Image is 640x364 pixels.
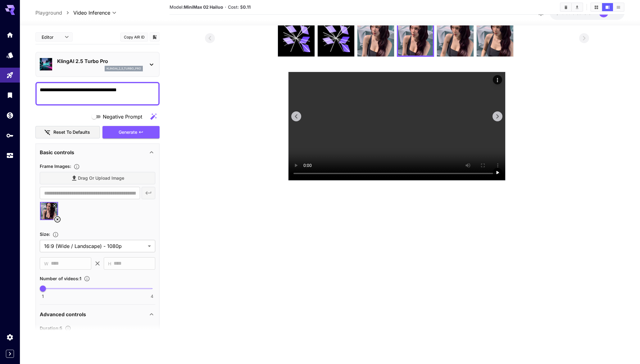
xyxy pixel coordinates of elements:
p: klingai_2_5_turbo_pro [107,66,141,71]
button: Reset to defaults [35,126,100,139]
div: Wallet [6,111,14,119]
button: Specify how many videos to generate in a single request. Each video generation will be charged se... [81,276,93,282]
div: Actions [493,75,502,84]
span: Model: [170,4,223,10]
span: Size : [40,231,50,237]
button: Generate [102,126,160,139]
div: Play video [493,168,502,177]
button: Show media in grid view [591,3,602,11]
span: Number of videos : 1 [40,276,81,281]
div: Settings [6,333,14,341]
span: Cost: $ [228,4,251,10]
p: Advanced controls [40,311,86,318]
span: credits left [572,10,594,16]
b: 0.11 [243,4,251,10]
span: H [108,260,111,267]
span: 1 [42,293,44,299]
span: Negative Prompt [103,113,142,120]
div: Show media in grid viewShow media in video viewShow media in list view [590,2,624,12]
span: 16:9 (Wide / Landscape) - 1080p [44,242,145,250]
a: Playground [35,9,62,16]
p: Basic controls [40,149,74,156]
button: Clear All [561,3,571,11]
div: Advanced controls [40,307,155,322]
div: Basic controls [40,145,155,160]
p: KlingAI 2.5 Turbo Pro [57,57,143,65]
div: Library [6,91,14,99]
div: API Keys [6,130,14,137]
span: Video Inference [73,9,110,16]
b: MiniMax 02 Hailuo [184,4,223,10]
img: T2PcJQAAAAZJREFUAwD8WRykLnPt4gAAAABJRU5ErkJggg== [477,20,513,56]
button: Download All [572,3,583,11]
div: KlingAI 2.5 Turbo Proklingai_2_5_turbo_pro [40,55,155,74]
button: Expand sidebar [6,350,14,358]
button: Show media in list view [613,3,624,11]
img: i4i1YAAAAGSURBVAMA77fqETZO6QEAAAAASUVORK5CYII= [437,20,474,56]
nav: breadcrumb [35,9,73,16]
div: Home [6,29,14,37]
img: r2AkzgAAAAZJREFUAwDYQ7hxLECsmwAAAABJRU5ErkJggg== [357,20,394,56]
button: Show media in video view [602,3,613,11]
button: Adjust the dimensions of the generated image by specifying its width and height in pixels, or sel... [50,231,61,238]
span: Frame Images : [40,164,71,169]
span: W [44,260,48,267]
div: Playground [6,71,14,79]
span: $20.05 [556,10,572,16]
div: Usage [6,152,14,160]
img: SlCFuAAAABklEQVQDALW93OzVeZzFAAAAAElFTkSuQmCC [398,21,433,56]
div: Clear AllDownload All [560,2,583,12]
button: Upload frame images. [71,164,82,170]
span: Generate [119,128,137,136]
div: Models [6,51,14,59]
button: Add to library [152,33,157,41]
span: 4 [151,293,153,299]
button: Copy AIR ID [120,33,148,42]
span: Editor [42,34,61,40]
p: · [225,3,226,11]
